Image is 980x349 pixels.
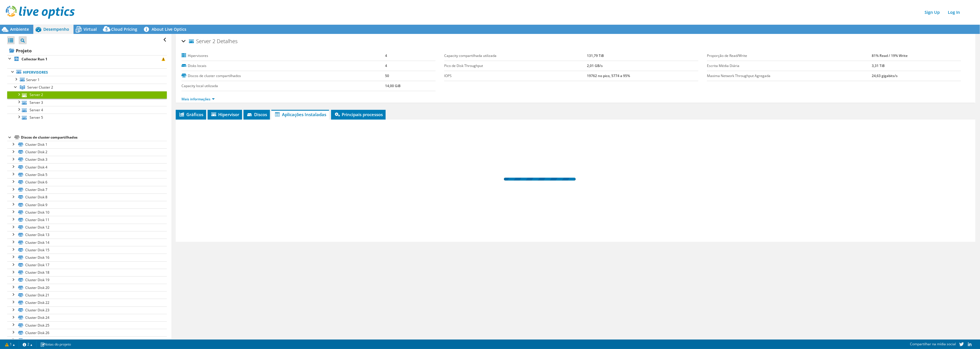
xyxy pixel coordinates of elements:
label: Hipervisores [181,53,385,59]
label: Pico de Disk Throughput [444,63,587,69]
span: Compartilhar na mídia social [910,342,956,346]
b: Collector Run 1 [22,57,47,62]
a: Log In [945,8,963,16]
a: Cluster Disk 27 [7,336,167,344]
a: Cluster Disk 4 [7,163,167,171]
a: Cluster Disk 25 [7,321,167,329]
img: live_optics_svg.svg [6,6,75,19]
a: Cluster Disk 12 [7,224,167,231]
a: Projeto [7,46,167,55]
a: Cluster Disk 26 [7,329,167,336]
b: 3,31 TiB [872,63,885,68]
a: Mais informações [181,97,215,101]
a: Server 2 [7,91,167,99]
a: Cluster Disk 15 [7,246,167,254]
label: Escrita Média Diária [707,63,872,69]
a: Cluster Disk 19 [7,276,167,284]
a: Cluster Disk 3 [7,156,167,163]
a: Cluster Disk 23 [7,306,167,314]
span: Hipervisor [210,112,239,117]
a: Notas do projeto [36,341,75,348]
a: Cluster Disk 16 [7,254,167,261]
span: Server 1 [26,77,40,82]
a: Cluster Disk 1 [7,141,167,148]
a: Cluster Disk 6 [7,178,167,186]
span: Virtual [84,26,97,32]
span: Server 2 [189,39,215,44]
b: 4 [385,63,387,68]
span: Ambiente [10,26,29,32]
a: Cluster Disk 17 [7,261,167,269]
a: Server 4 [7,106,167,114]
span: Principais processos [334,112,383,117]
label: Capacity compartilhada utilizada [444,53,587,59]
a: Cluster Disk 18 [7,269,167,276]
span: Desempenho [43,26,69,32]
span: Aplicações Instaladas [274,112,326,117]
a: Sign Up [922,8,943,16]
a: About Live Optics [142,25,191,34]
a: Collector Run 1 [7,55,167,63]
b: 2,01 GB/s [587,63,603,68]
a: Cluster Disk 22 [7,299,167,306]
span: Server Cluster 2 [27,85,53,90]
a: Cluster Disk 24 [7,314,167,321]
a: Cluster Disk 8 [7,193,167,201]
label: Disks locais [181,63,385,69]
b: 4 [385,53,387,58]
b: 50 [385,73,389,78]
a: Cluster Disk 21 [7,291,167,299]
a: Cluster Disk 9 [7,201,167,208]
b: 19762 no pico, 5774 a 95% [587,73,630,78]
a: Cluster Disk 7 [7,186,167,193]
span: Discos [246,112,267,117]
b: 81% Read / 19% Write [872,53,908,58]
a: Cluster Disk 20 [7,284,167,291]
a: 2 [19,341,36,348]
b: 24,63 gigabits/s [872,73,898,78]
label: Proporção de Read/Write [707,53,872,59]
a: 1 [1,341,19,348]
a: Cluster Disk 10 [7,208,167,216]
b: 131,79 TiB [587,53,604,58]
label: IOPS [444,73,587,79]
span: Gráficos [179,112,203,117]
a: Server Cluster 2 [7,84,167,91]
a: Hipervisores [7,68,167,76]
label: Capacity local utilizada [181,83,385,89]
a: Server 1 [7,76,167,83]
a: Cluster Disk 2 [7,148,167,156]
a: Cluster Disk 11 [7,216,167,223]
label: Maxima Network Throughput Agregada [707,73,872,79]
a: Cluster Disk 14 [7,239,167,246]
span: Detalhes [217,38,237,45]
div: Discos de cluster compartilhados [21,134,167,141]
a: Server 3 [7,99,167,106]
span: Cloud Pricing [111,26,137,32]
a: Server 5 [7,114,167,121]
a: Cluster Disk 13 [7,231,167,239]
a: Cluster Disk 5 [7,171,167,178]
label: Discos de cluster compartilhados [181,73,385,79]
b: 14,00 GiB [385,83,401,88]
